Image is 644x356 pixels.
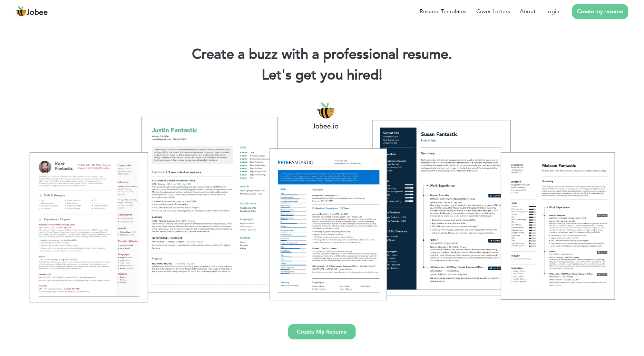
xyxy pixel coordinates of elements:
[27,9,48,17] span: Jobee
[379,66,382,85] span: |
[16,6,48,17] a: Jobee
[288,324,356,339] a: Create My Resume
[572,4,628,19] a: Create my resume
[296,66,383,85] span: get you hired!
[546,7,560,16] a: Login
[420,7,467,16] a: Resume Templates
[476,7,510,16] a: Cover Letters
[520,7,536,16] a: About
[10,46,634,64] h1: Create a buzz with a professional resume.
[10,66,634,84] h2: Let's
[16,6,27,17] img: jobee.io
